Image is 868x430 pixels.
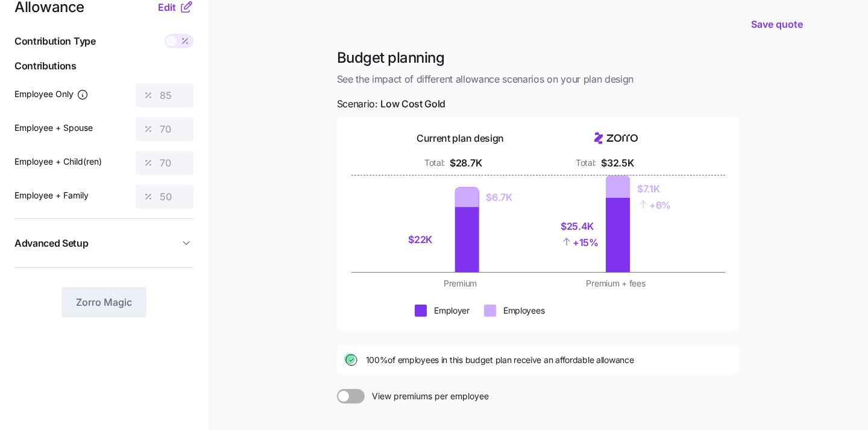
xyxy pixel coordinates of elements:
[503,305,544,317] div: Employees
[741,7,813,41] button: Save quote
[637,197,671,213] div: + 6%
[76,295,132,309] span: Zorro Magic
[14,155,102,168] label: Employee + Child(ren)
[14,87,89,101] label: Employee Only
[14,189,89,202] label: Employee + Family
[450,156,482,171] div: $28.7K
[14,121,93,134] label: Employee + Spouse
[601,156,634,171] div: $32.5K
[390,277,531,289] div: Premium
[365,389,489,403] span: View premiums per employee
[14,34,96,49] span: Contribution Type
[61,287,146,317] button: Zorro Magic
[337,72,740,87] span: See the impact of different allowance scenarios on your plan design
[434,305,470,317] div: Employer
[14,236,89,251] span: Advanced Setup
[561,219,599,234] div: $25.4K
[14,229,193,258] button: Advanced Setup
[337,96,446,112] span: Scenario:
[380,96,445,112] span: Low Cost Gold
[546,277,687,289] div: Premium + fees
[408,232,447,247] div: $22K
[576,157,596,169] div: Total:
[337,48,740,67] h1: Budget planning
[486,190,512,205] div: $6.7K
[14,58,193,74] span: Contributions
[424,157,445,169] div: Total:
[637,182,671,197] div: $7.1K
[751,17,803,31] span: Save quote
[417,131,504,146] div: Current plan design
[366,354,634,366] span: 100% of employees in this budget plan receive an affordable allowance
[561,234,599,250] div: + 15%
